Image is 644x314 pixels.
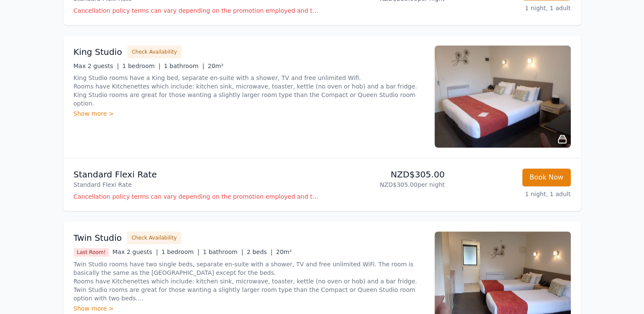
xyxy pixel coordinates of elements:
p: 1 night, 1 adult [452,4,571,12]
span: 2 beds | [247,248,273,255]
button: Book Now [522,168,571,186]
p: Standard Flexi Rate [74,168,319,180]
span: 20m² [276,248,292,255]
button: Check Availability [127,231,181,244]
span: Last Room! [74,248,109,257]
p: NZD$305.00 per night [326,180,445,189]
div: Show more > [74,304,424,313]
span: 1 bedroom | [122,63,160,69]
p: Cancellation policy terms can vary depending on the promotion employed and the time of stay of th... [74,192,319,201]
span: Max 2 guests | [112,248,158,255]
p: Standard Flexi Rate [74,180,319,189]
span: 20m² [208,63,223,69]
p: King Studio rooms have a King bed, separate en-suite with a shower, TV and free unlimited Wifi. R... [74,74,424,108]
span: Max 2 guests | [74,63,119,69]
button: Check Availability [127,46,182,58]
div: Show more > [74,109,424,118]
h3: Twin Studio [74,232,122,244]
p: Twin Studio rooms have two single beds, separate en-suite with a shower, TV and free unlimited Wi... [74,260,424,303]
span: 1 bathroom | [164,63,204,69]
p: Cancellation policy terms can vary depending on the promotion employed and the time of stay of th... [74,6,319,15]
p: 1 night, 1 adult [452,190,571,198]
h3: King Studio [74,46,122,58]
span: 1 bathroom | [203,248,243,255]
p: NZD$305.00 [326,168,445,180]
span: 1 bedroom | [161,248,200,255]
